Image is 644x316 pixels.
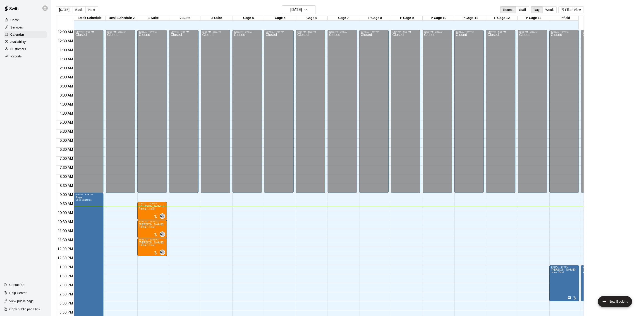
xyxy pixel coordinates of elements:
[558,6,584,13] button: Filter View
[137,238,167,256] div: 11:30 AM – 12:30 PM: Hitting (1 Hour)
[57,211,74,215] span: 10:00 AM
[10,40,26,44] p: Availability
[551,33,577,194] div: Closed
[59,166,74,170] span: 7:30 AM
[74,30,103,193] div: 12:00 AM – 9:00 AM: Closed
[531,6,543,13] button: Day
[57,229,74,233] span: 11:00 AM
[361,31,387,33] div: 12:00 AM – 9:00 AM
[551,266,577,268] div: 1:00 PM – 3:00 PM
[139,33,165,194] div: Closed
[59,75,74,79] span: 2:30 AM
[137,220,167,238] div: 10:30 AM – 11:30 AM: Hitting (1 Hour)
[4,17,47,24] a: Home
[59,175,74,179] span: 8:00 AM
[487,33,514,194] div: Closed
[454,30,484,193] div: 12:00 AM – 9:00 AM: Closed
[59,139,74,142] span: 6:00 AM
[58,274,74,278] span: 1:30 PM
[169,30,199,193] div: 12:00 AM – 9:00 AM: Closed
[59,57,74,61] span: 1:30 AM
[58,265,74,269] span: 1:00 PM
[56,6,72,13] button: [DATE]
[296,16,328,20] div: Cage 6
[57,220,74,224] span: 10:30 AM
[57,30,74,34] span: 12:00 AM
[201,30,230,193] div: 12:00 AM – 9:00 AM: Closed
[58,292,74,296] span: 2:30 PM
[551,271,564,274] span: Indoor Field
[160,250,165,255] div: Mike Badala
[581,265,610,301] div: 1:00 PM – 3:00 PM: Indoor Field
[518,16,549,20] div: P Cage 13
[516,6,529,13] button: Staff
[582,271,595,274] span: Indoor Field
[581,30,610,193] div: 12:00 AM – 9:00 AM: Closed
[85,6,98,13] button: Next
[59,193,74,197] span: 9:00 AM
[137,202,167,220] div: 9:30 AM – 10:30 AM: Hitting (1 Hour)
[59,93,74,97] span: 3:30 AM
[282,5,316,14] button: [DATE]
[582,31,609,33] div: 12:00 AM – 9:00 AM
[290,7,302,13] h6: [DATE]
[424,33,451,194] div: Closed
[139,203,165,205] div: 9:30 AM – 10:30 AM
[75,193,102,196] div: 9:00 AM – 5:45 PM
[107,31,134,33] div: 12:00 AM – 9:00 AM
[107,33,134,194] div: Closed
[10,47,26,51] p: Customers
[59,157,74,160] span: 7:00 AM
[59,130,74,133] span: 5:30 AM
[582,266,609,268] div: 1:00 PM – 3:00 PM
[232,30,262,193] div: 12:00 AM – 9:00 AM: Closed
[160,213,165,219] div: Mike Badala
[328,16,359,20] div: Cage 7
[519,31,546,33] div: 12:00 AM – 9:00 AM
[4,46,47,52] div: Customers
[423,30,452,193] div: 12:00 AM – 9:00 AM: Closed
[137,16,169,20] div: 1 Suite
[59,48,74,52] span: 1:00 AM
[139,208,155,210] span: Hitting (1 Hour)
[9,307,40,311] p: Copy public page link
[266,31,292,33] div: 12:00 AM – 9:00 AM
[72,6,86,13] button: Back
[4,24,47,31] a: Services
[170,31,197,33] div: 12:00 AM – 9:00 AM
[170,33,197,194] div: Closed
[232,16,264,20] div: Cage 4
[361,33,387,194] div: Closed
[59,84,74,88] span: 3:00 AM
[329,33,356,194] div: Closed
[549,30,579,193] div: 12:00 AM – 9:00 AM: Closed
[202,33,229,194] div: Closed
[4,38,47,45] div: Availability
[359,30,389,193] div: 12:00 AM – 9:00 AM: Closed
[57,238,74,242] span: 11:30 AM
[139,226,155,228] span: Hitting (1 Hour)
[391,30,420,193] div: 12:00 AM – 9:00 AM: Closed
[58,283,74,287] span: 2:00 PM
[4,53,47,60] a: Reports
[519,33,546,194] div: Closed
[75,199,92,201] span: Desk Schedule
[297,33,324,194] div: Closed
[329,31,356,33] div: 12:00 AM – 9:00 AM
[456,31,482,33] div: 12:00 AM – 9:00 AM
[59,111,74,115] span: 4:30 AM
[169,16,201,20] div: 2 Suite
[160,232,165,236] span: MB
[58,310,74,314] span: 3:30 PM
[161,213,165,219] span: Mike Badala
[9,299,34,303] p: View public page
[56,247,74,251] span: 12:00 PM
[454,16,486,20] div: P Cage 11
[10,32,24,37] p: Calendar
[160,231,165,237] div: Mike Badala
[551,31,577,33] div: 12:00 AM – 9:00 AM
[139,244,155,246] span: Hitting (1 Hour)
[567,296,571,300] svg: Has notes
[59,202,74,206] span: 9:30 AM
